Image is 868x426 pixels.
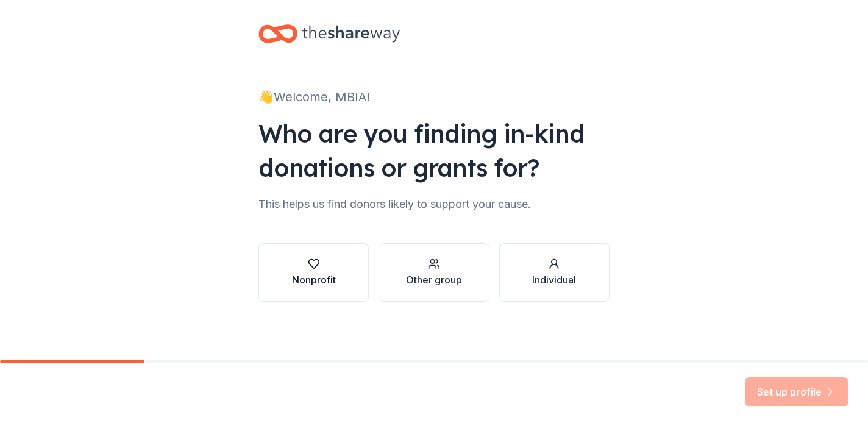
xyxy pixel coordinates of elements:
button: Nonprofit [258,243,369,302]
div: Individual [532,272,576,287]
div: Nonprofit [292,272,336,287]
div: This helps us find donors likely to support your cause. [258,194,610,214]
div: Other group [406,272,462,287]
button: Other group [379,243,489,302]
div: 👋 Welcome, MBIA! [258,87,610,107]
div: Who are you finding in-kind donations or grants for? [258,116,610,185]
button: Individual [499,243,610,302]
